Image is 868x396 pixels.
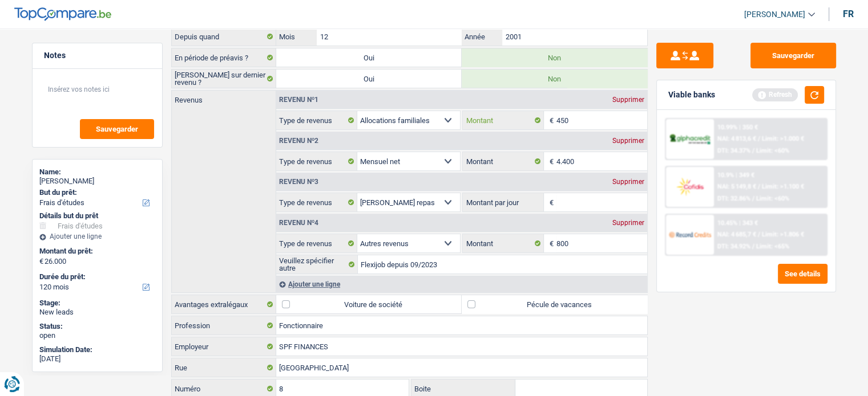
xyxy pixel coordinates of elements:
button: Sauvegarder [750,43,836,68]
label: Employeur [172,337,276,356]
div: 10.99% | 350 € [717,124,758,131]
label: Pécule de vacances [462,295,647,313]
label: Veuillez spécifier autre [276,255,358,273]
label: Voiture de société [276,295,462,313]
span: NAI: 5 149,8 € [717,183,756,190]
label: Type de revenus [276,193,357,211]
button: Sauvegarder [80,119,154,139]
span: / [758,135,760,142]
div: Viable banks [668,90,715,100]
div: Ajouter une ligne [39,232,155,240]
span: / [752,243,754,250]
span: DTI: 34.37% [717,147,750,154]
span: Limit: >1.000 € [762,135,804,142]
label: Type de revenus [276,152,357,170]
label: Type de revenus [276,111,357,129]
label: Montant du prêt: [39,247,153,256]
input: AAAA [502,27,647,46]
div: [PERSON_NAME] [39,177,155,186]
span: Limit: >1.100 € [762,183,804,190]
button: See details [778,264,827,284]
label: Oui [276,70,462,88]
input: MM [317,27,461,46]
input: Veuillez préciser [358,255,647,273]
span: DTI: 32.86% [717,195,750,202]
a: [PERSON_NAME] [735,5,815,24]
div: open [39,331,155,340]
label: Revenus [172,91,276,104]
div: Revenu nº4 [276,219,321,226]
label: Montant [463,152,544,170]
div: fr [843,9,854,19]
label: Non [462,48,647,67]
div: Refresh [752,88,798,101]
span: DTI: 34.92% [717,243,750,250]
label: Non [462,70,647,88]
label: En période de préavis ? [172,48,276,67]
div: Status: [39,322,155,331]
label: Profession [172,316,276,334]
div: Revenu nº1 [276,96,321,103]
label: Depuis quand [172,27,276,46]
img: TopCompare Logo [14,7,111,21]
label: Montant [463,111,544,129]
span: / [752,195,754,202]
div: Supprimer [609,178,647,185]
span: € [544,111,556,129]
div: Supprimer [609,137,647,144]
span: € [544,193,556,211]
label: Durée du prêt: [39,272,153,281]
div: 10.9% | 349 € [717,172,754,179]
span: [PERSON_NAME] [744,10,805,19]
span: / [758,231,760,238]
span: / [758,183,760,190]
img: Cofidis [669,176,711,197]
div: Supprimer [609,219,647,226]
span: Limit: <60% [756,195,789,202]
label: Année [462,27,502,46]
span: € [544,152,556,170]
label: Rue [172,358,276,377]
span: Limit: <65% [756,243,789,250]
span: € [544,234,556,252]
label: Avantages extralégaux [172,295,276,313]
label: Montant [463,234,544,252]
label: Type de revenus [276,234,357,252]
label: Montant par jour [463,193,544,211]
label: Mois [276,27,317,46]
span: Sauvegarder [96,125,138,133]
div: Détails but du prêt [39,211,155,221]
img: Record Credits [669,224,711,245]
div: Stage: [39,299,155,308]
div: Ajouter une ligne [276,276,647,292]
label: Oui [276,48,462,67]
span: Limit: <60% [756,147,789,154]
span: NAI: 4 813,6 € [717,135,756,142]
div: 10.45% | 343 € [717,219,758,227]
span: € [39,257,43,266]
div: Name: [39,168,155,177]
span: NAI: 4 685,7 € [717,231,756,238]
div: Supprimer [609,96,647,103]
div: [DATE] [39,354,155,364]
label: [PERSON_NAME] sur dernier revenu ? [172,70,276,88]
div: New leads [39,308,155,317]
div: Revenu nº3 [276,178,321,185]
h5: Notes [44,51,151,60]
label: But du prêt: [39,188,153,197]
span: Limit: >1.806 € [762,231,804,238]
span: / [752,147,754,154]
img: AlphaCredit [669,133,711,146]
div: Revenu nº2 [276,137,321,144]
div: Simulation Date: [39,345,155,354]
